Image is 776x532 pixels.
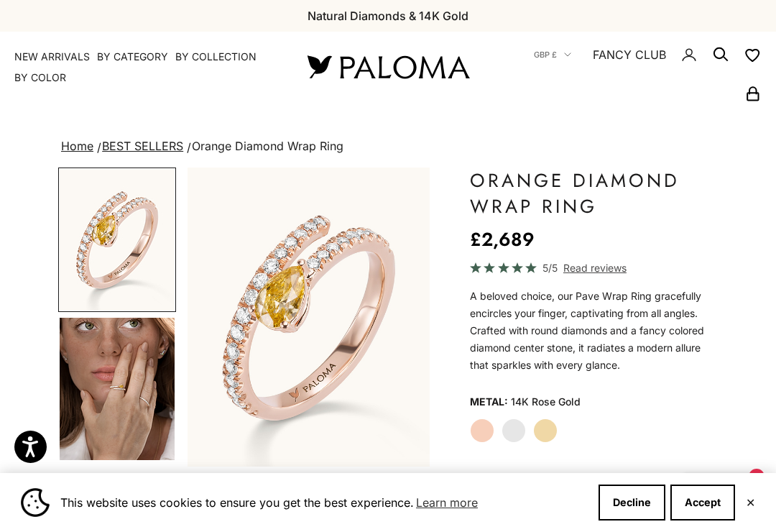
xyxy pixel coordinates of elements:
span: Orange Diamond Wrap Ring [192,139,343,153]
a: BEST SELLERS [102,139,183,153]
span: Read reviews [563,260,627,276]
button: Go to item 4 [58,316,176,462]
a: FANCY CLUB [593,45,666,64]
button: Close [746,498,755,507]
variant-option-value: 14K Rose Gold [511,391,581,413]
a: Size Chart [659,471,718,483]
summary: By Category [97,50,168,64]
div: A beloved choice, our Pave Wrap Ring gracefully encircles your finger, captivating from all angle... [470,288,718,374]
button: Go to item 1 [58,168,176,312]
a: Learn more [414,492,480,513]
span: 5/5 [542,260,558,276]
summary: By Collection [175,50,257,64]
button: Decline [599,485,665,520]
button: GBP £ [534,48,571,61]
span: This website uses cookies to ensure you get the best experience. [60,492,587,513]
legend: Metal: [470,391,508,413]
button: Accept [670,485,735,520]
nav: Primary navigation [14,50,273,85]
sale-price: £2,689 [470,225,535,254]
p: Natural Diamonds & 14K Gold [308,6,468,25]
div: Item 1 of 18 [188,168,430,467]
nav: Secondary navigation [503,32,762,102]
img: #RoseGold [60,169,175,311]
h1: Orange Diamond Wrap Ring [470,168,718,219]
img: Cookie banner [21,488,50,517]
img: #RoseGold [188,168,430,467]
span: GBP £ [534,48,557,61]
a: Home [61,139,93,153]
nav: breadcrumbs [58,137,718,157]
summary: By Color [14,70,66,85]
a: NEW ARRIVALS [14,50,90,64]
a: 5/5 Read reviews [470,260,718,276]
legend: Ring Size: [470,467,523,488]
img: #YellowGold #RoseGold #WhiteGold [60,318,175,460]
